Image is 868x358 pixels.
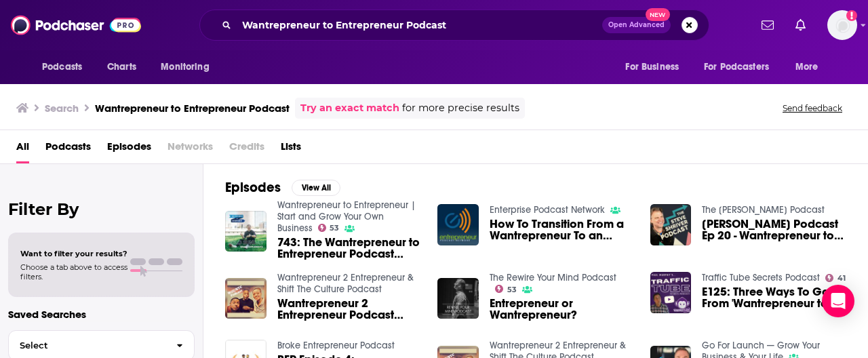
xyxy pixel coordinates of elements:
[151,54,226,80] button: open menu
[507,287,517,293] span: 53
[756,14,779,37] a: Show notifications dropdown
[702,218,846,241] span: [PERSON_NAME] Podcast Ep 20 - Wantrepreneur to Entrepreneur
[437,278,479,319] img: Entrepreneur or Wantrepreneur?
[822,285,854,317] div: Open Intercom Messenger
[107,58,136,77] span: Charts
[8,308,195,321] p: Saved Searches
[45,136,91,163] a: Podcasts
[199,9,709,41] div: Search podcasts, credits, & more...
[490,218,634,241] a: How To Transition From a Wantrepreneur To an Entrepreneur - Entrepreneur Podcast Network – EPN
[702,204,825,216] a: The Steve Shriver Podcast
[490,298,634,321] a: Entrepreneur or Wantrepreneur?
[300,100,399,116] a: Try an exact match
[237,14,602,36] input: Search podcasts, credits, & more...
[277,272,414,295] a: Wantrepreneur 2 Entrepreneur & Shift The Culture Podcast
[229,136,264,163] span: Credits
[846,10,857,21] svg: Add a profile image
[107,136,151,163] a: Episodes
[225,211,267,252] img: 743: The Wantrepreneur to Entrepreneur Podcast EXPOSED (full behind the scenes!) w/ Laura Chaves
[277,298,422,321] a: Wantrepreneur 2 Entrepreneur Podcast Episdode 4 - When to take the Leap
[495,285,517,293] a: 53
[646,8,670,21] span: New
[778,102,846,114] button: Send feedback
[318,224,340,232] a: 53
[42,58,82,77] span: Podcasts
[650,204,692,245] img: Steve Shriver Podcast Ep 20 - Wantrepreneur to Entrepreneur
[786,54,835,80] button: open menu
[702,272,820,283] a: Traffic Tube Secrets Podcast
[625,58,679,77] span: For Business
[837,275,846,281] span: 41
[704,58,769,77] span: For Podcasters
[225,278,267,319] img: Wantrepreneur 2 Entrepreneur Podcast Episdode 4 - When to take the Leap
[8,199,195,219] h2: Filter By
[20,249,127,258] span: Want to filter your results?
[702,286,846,309] a: E125: Three Ways To Go From 'Wantrepreneur to Entrepreneur'
[292,180,340,196] button: View All
[281,136,301,163] a: Lists
[277,199,416,234] a: Wantrepreneur to Entrepreneur | Start and Grow Your Own Business
[98,54,144,80] a: Charts
[330,225,339,231] span: 53
[225,179,340,196] a: EpisodesView All
[827,10,857,40] button: Show profile menu
[9,341,165,350] span: Select
[437,204,479,245] img: How To Transition From a Wantrepreneur To an Entrepreneur - Entrepreneur Podcast Network – EPN
[20,262,127,281] span: Choose a tab above to access filters.
[702,218,846,241] a: Steve Shriver Podcast Ep 20 - Wantrepreneur to Entrepreneur
[45,102,79,115] h3: Search
[825,274,846,282] a: 41
[616,54,696,80] button: open menu
[795,58,818,77] span: More
[16,136,29,163] a: All
[167,136,213,163] span: Networks
[225,179,281,196] h2: Episodes
[608,22,665,28] span: Open Advanced
[490,272,616,283] a: The Rewire Your Mind Podcast
[277,237,422,260] span: 743: The Wantrepreneur to Entrepreneur Podcast EXPOSED (full behind the scenes!) w/ [PERSON_NAME]
[827,10,857,40] img: User Profile
[277,237,422,260] a: 743: The Wantrepreneur to Entrepreneur Podcast EXPOSED (full behind the scenes!) w/ Laura Chaves
[277,340,395,351] a: Broke Entrepreneur Podcast
[695,54,789,80] button: open menu
[402,100,519,116] span: for more precise results
[33,54,100,80] button: open menu
[827,10,857,40] span: Logged in as KTMSseat4
[650,272,692,313] img: E125: Three Ways To Go From 'Wantrepreneur to Entrepreneur'
[490,204,605,216] a: Enterprise Podcast Network
[11,12,141,38] img: Podchaser - Follow, Share and Rate Podcasts
[161,58,209,77] span: Monitoring
[602,17,671,33] button: Open AdvancedNew
[95,102,290,115] h3: Wantrepreneur to Entrepreneur Podcast
[790,14,811,37] a: Show notifications dropdown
